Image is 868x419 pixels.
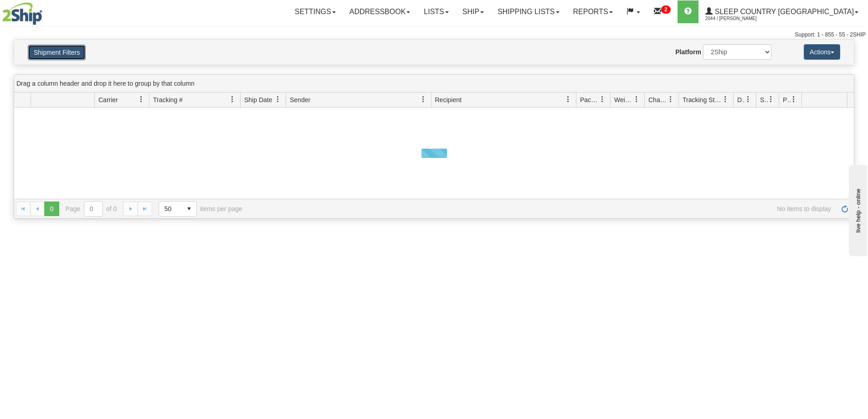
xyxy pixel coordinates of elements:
span: Tracking # [153,95,183,104]
a: Sender filter column settings [416,92,431,107]
button: Actions [804,44,840,60]
a: Recipient filter column settings [560,92,576,107]
span: select [182,202,196,216]
a: Lists [417,0,455,23]
span: Packages [580,95,599,104]
span: Page 0 [44,202,59,216]
a: Packages filter column settings [595,92,610,107]
a: 2 [647,0,678,23]
a: Carrier filter column settings [134,92,149,107]
a: Shipping lists [491,0,566,23]
span: Weight [614,95,633,104]
span: Delivery Status [737,95,745,104]
span: 2044 / [PERSON_NAME] [705,14,774,23]
a: Pickup Status filter column settings [786,92,801,107]
span: Shipment Issues [760,95,768,104]
a: Refresh [837,202,852,216]
a: Sleep Country [GEOGRAPHIC_DATA] 2044 / [PERSON_NAME] [699,0,865,23]
a: Delivery Status filter column settings [740,92,756,107]
img: logo2044.jpg [2,2,42,25]
span: Page of 0 [66,201,117,217]
a: Ship [456,0,491,23]
span: No items to display [255,205,831,212]
span: Ship Date [244,95,272,104]
span: Recipient [435,95,462,104]
a: Reports [566,0,620,23]
span: Sender [290,95,310,104]
span: Carrier [98,95,118,104]
a: Tracking # filter column settings [225,92,240,107]
div: live help - online [7,8,84,15]
a: Tracking Status filter column settings [718,92,733,107]
span: Page sizes drop down [159,201,197,217]
span: Tracking Status [683,95,722,104]
span: Pickup Status [783,95,791,104]
div: Support: 1 - 855 - 55 - 2SHIP [2,31,866,39]
span: Charge [648,95,668,104]
a: Settings [288,0,343,23]
sup: 2 [661,5,671,14]
a: Weight filter column settings [629,92,644,107]
button: Shipment Filters [28,45,86,60]
div: grid grouping header [14,75,854,93]
a: Ship Date filter column settings [270,92,286,107]
label: Platform [675,47,701,57]
iframe: chat widget [847,163,867,256]
a: Charge filter column settings [663,92,678,107]
span: 50 [164,204,176,213]
a: Addressbook [343,0,417,23]
a: Shipment Issues filter column settings [763,92,779,107]
span: items per page [159,201,242,217]
span: Sleep Country [GEOGRAPHIC_DATA] [713,8,854,16]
